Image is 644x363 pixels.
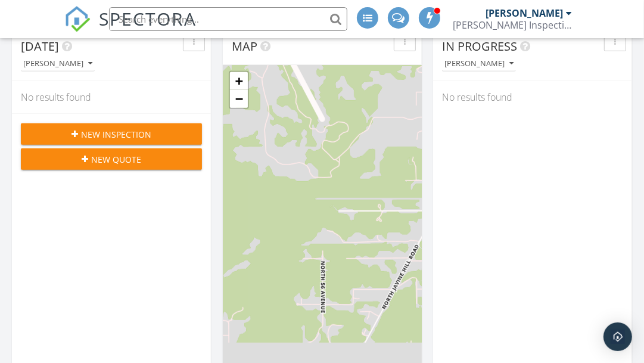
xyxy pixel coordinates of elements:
div: No results found [433,81,632,113]
div: [PERSON_NAME] [486,7,563,19]
span: New Quote [91,153,141,166]
span: Map [232,38,257,54]
div: [PERSON_NAME] [444,60,514,68]
input: Search everything... [109,7,347,31]
a: Zoom out [230,90,248,108]
a: Zoom in [230,72,248,90]
img: The Best Home Inspection Software - Spectora [64,6,91,32]
a: SPECTORA [64,16,197,41]
span: [DATE] [21,38,59,54]
button: [PERSON_NAME] [442,56,516,72]
div: Open Intercom Messenger [603,322,632,351]
button: New Inspection [21,123,202,145]
div: Davis Inspection Group, LLC [453,19,572,31]
div: [PERSON_NAME] [23,60,92,68]
span: In Progress [442,38,517,54]
div: No results found [12,81,211,113]
button: [PERSON_NAME] [21,56,95,72]
button: New Quote [21,148,202,170]
span: New Inspection [81,128,151,141]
